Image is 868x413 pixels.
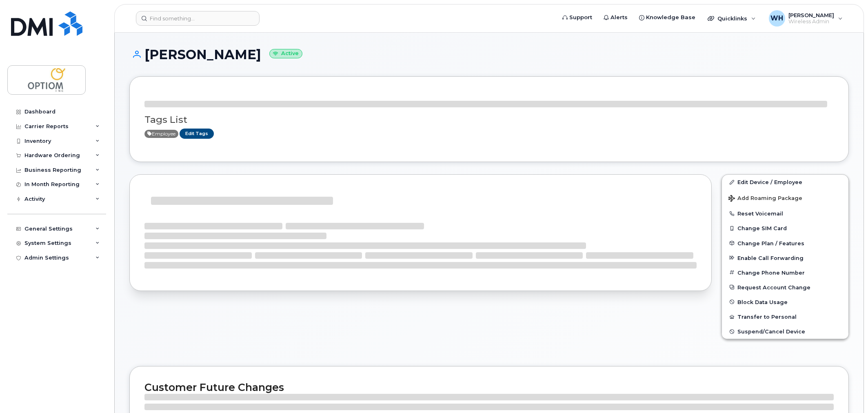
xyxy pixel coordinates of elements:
button: Change Plan / Features [722,236,848,251]
button: Suspend/Cancel Device [722,324,848,339]
button: Reset Voicemail [722,206,848,221]
button: Change Phone Number [722,265,848,280]
button: Request Account Change [722,280,848,295]
span: Enable Call Forwarding [737,255,804,261]
a: Edit Tags [180,129,214,139]
span: Add Roaming Package [728,195,802,203]
button: Block Data Usage [722,295,848,309]
button: Change SIM Card [722,221,848,235]
a: Edit Device / Employee [722,175,848,189]
small: Active [269,49,302,58]
button: Enable Call Forwarding [722,251,848,265]
h2: Customer Future Changes [144,381,834,393]
span: Change Plan / Features [737,240,804,246]
span: Active [144,130,178,138]
h3: Tags List [144,115,834,125]
button: Add Roaming Package [722,189,848,206]
button: Transfer to Personal [722,309,848,324]
h1: [PERSON_NAME] [129,47,849,62]
span: Suspend/Cancel Device [737,329,805,335]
